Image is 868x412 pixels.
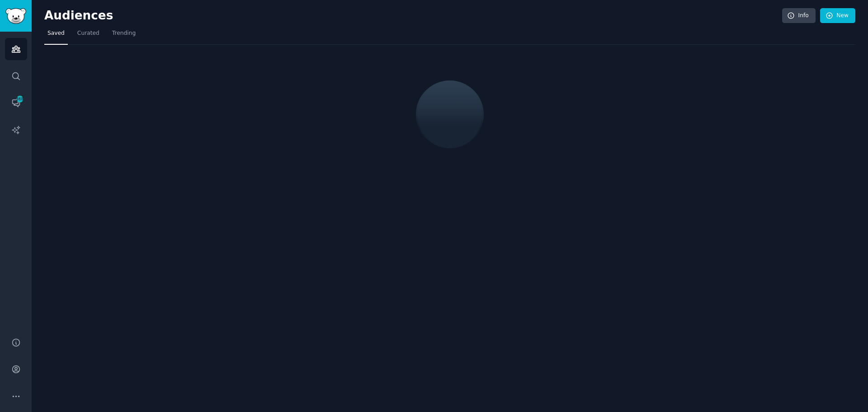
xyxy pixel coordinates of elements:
[5,92,27,114] a: 368
[112,29,136,38] span: Trending
[820,8,855,24] a: New
[74,26,103,45] a: Curated
[109,26,139,45] a: Trending
[16,96,24,102] span: 368
[44,26,68,45] a: Saved
[782,8,816,24] a: Info
[47,29,65,38] span: Saved
[5,8,26,24] img: GummySearch logo
[44,9,782,23] h2: Audiences
[77,29,99,38] span: Curated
